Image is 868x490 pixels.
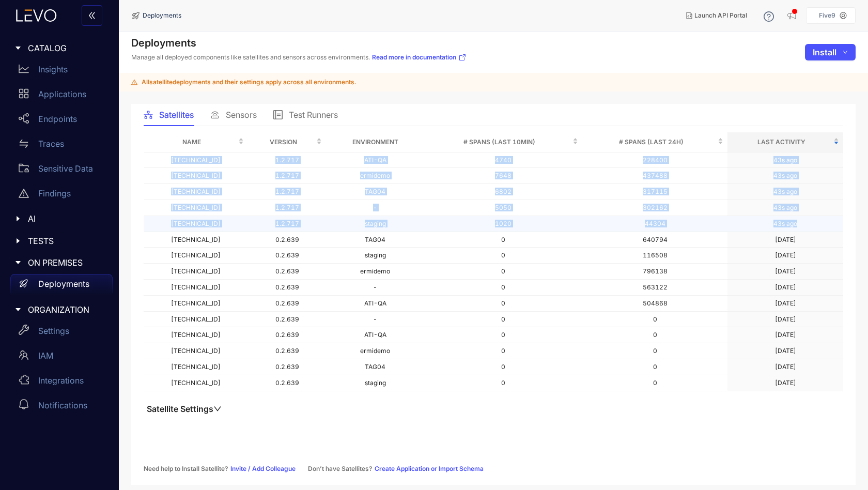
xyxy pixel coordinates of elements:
[653,379,657,387] span: 0
[213,405,222,413] span: down
[148,136,236,148] span: Name
[694,12,747,19] span: Launch API Portal
[582,132,727,152] th: # Spans (last 24h)
[773,204,797,211] div: 43s ago
[372,53,467,62] a: Read more in documentation
[159,110,194,119] span: Satellites
[38,401,87,410] p: Notifications
[732,136,831,148] span: Last Activity
[289,110,338,119] span: Test Runners
[643,188,668,195] span: 317115
[248,184,326,200] td: 1.2.717
[248,327,326,343] td: 0.2.639
[501,347,505,355] span: 0
[326,132,424,152] th: Environment
[775,331,796,339] div: [DATE]
[775,284,796,291] div: [DATE]
[6,208,113,229] div: AI
[643,172,668,179] span: 437488
[38,65,68,74] p: Insights
[326,296,424,312] td: ATI-QA
[805,44,856,60] button: Installdown
[501,251,505,259] span: 0
[14,306,22,313] span: caret-right
[248,280,326,296] td: 0.2.639
[38,351,53,360] p: IAM
[248,152,326,169] td: 1.2.717
[144,280,248,296] td: [TECHNICAL_ID]
[653,331,657,339] span: 0
[501,283,505,291] span: 0
[144,232,248,248] td: [TECHNICAL_ID]
[501,315,505,323] span: 0
[144,343,248,359] td: [TECHNICAL_ID]
[248,248,326,264] td: 0.2.639
[326,184,424,200] td: TAG04
[326,375,424,391] td: staging
[653,363,657,371] span: 0
[144,296,248,312] td: [TECHNICAL_ID]
[144,404,225,414] button: Satellite Settingsdown
[144,264,248,280] td: [TECHNICAL_ID]
[144,168,248,184] td: [TECHNICAL_ID]
[28,236,104,246] span: TESTS
[775,379,796,387] div: [DATE]
[10,345,113,370] a: IAM
[6,252,113,273] div: ON PREMISES
[375,465,484,472] a: Create Application or Import Schema
[6,299,113,320] div: ORGANIZATION
[326,280,424,296] td: -
[326,168,424,184] td: ermidemo
[501,236,505,243] span: 0
[131,37,467,49] h4: Deployments
[144,327,248,343] td: [TECHNICAL_ID]
[643,267,668,275] span: 796138
[144,216,248,232] td: [TECHNICAL_ID]
[10,133,113,158] a: Traces
[248,343,326,359] td: 0.2.639
[252,136,314,148] span: Version
[144,200,248,216] td: [TECHNICAL_ID]
[144,312,248,328] td: [TECHNICAL_ID]
[653,315,657,323] span: 0
[88,11,96,21] span: double-left
[38,114,77,124] p: Endpoints
[643,204,668,211] span: 302162
[326,232,424,248] td: TAG04
[144,375,248,391] td: [TECHNICAL_ID]
[586,136,716,148] span: # Spans (last 24h)
[28,43,104,53] span: CATALOG
[501,363,505,371] span: 0
[144,465,228,472] span: Need help to Install Satellite?
[326,200,424,216] td: -
[326,216,424,232] td: staging
[775,268,796,275] div: [DATE]
[14,44,22,52] span: caret-right
[775,316,796,323] div: [DATE]
[248,200,326,216] td: 1.2.717
[19,350,29,360] span: team
[10,395,113,420] a: Notifications
[131,53,467,62] p: Manage all deployed components like satellites and sensors across environments.
[843,50,848,55] span: down
[38,326,69,335] p: Settings
[10,370,113,395] a: Integrations
[773,172,797,179] div: 43s ago
[38,139,64,148] p: Traces
[643,283,668,291] span: 563122
[144,248,248,264] td: [TECHNICAL_ID]
[248,312,326,328] td: 0.2.639
[142,79,356,86] span: All satellite deployments and their settings apply across all environments.
[28,214,104,223] span: AI
[308,465,373,472] span: Don’t have Satellites?
[678,7,755,24] button: Launch API Portal
[38,279,89,288] p: Deployments
[819,12,835,19] p: Five9
[495,188,512,195] span: 6802
[6,230,113,252] div: TESTS
[131,79,137,85] span: warning
[501,331,505,339] span: 0
[10,109,113,133] a: Endpoints
[775,300,796,307] div: [DATE]
[643,156,668,164] span: 228400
